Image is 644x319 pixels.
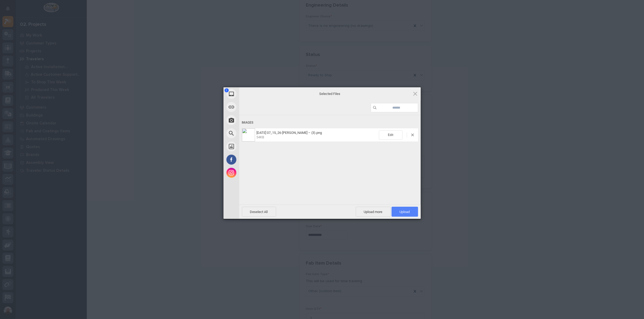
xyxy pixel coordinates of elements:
div: Link (URL) [224,100,287,114]
div: Web Search [224,127,287,140]
span: Deselect All [242,207,276,217]
span: Upload [400,210,410,214]
span: 54KB [257,135,264,139]
span: Upload [392,207,418,217]
div: My Device [224,87,287,100]
span: Selected Files [277,91,383,96]
div: Facebook [224,153,287,166]
div: Take Photo [224,114,287,127]
div: Images [242,118,418,128]
img: 8a9b9795-15ff-428f-aecd-03e2a06eda92 [242,128,255,141]
div: Unsplash [224,140,287,153]
span: Click here or hit ESC to close picker [412,91,418,97]
span: 2025-08-22 07_15_26-‎Kenneth Overmeyer – (3).png [255,131,379,139]
span: [DATE] 07_15_26-‎[PERSON_NAME] – (3).png [257,131,322,135]
div: Instagram [224,166,287,179]
span: Upload more [356,207,391,217]
span: 1 [225,88,229,92]
span: Edit [379,130,403,140]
